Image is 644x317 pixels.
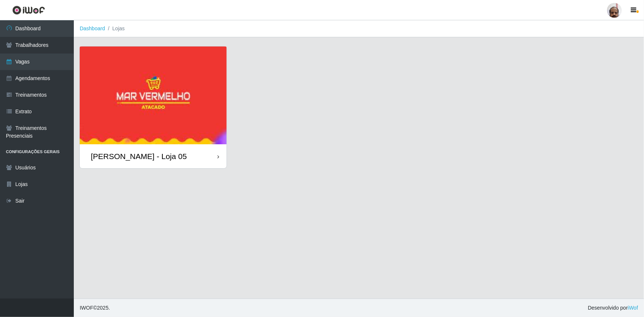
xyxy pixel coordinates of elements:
[588,304,638,312] span: Desenvolvido por
[80,46,227,168] a: [PERSON_NAME] - Loja 05
[105,25,125,32] li: Lojas
[80,25,105,31] a: Dashboard
[628,305,638,311] a: iWof
[74,20,644,37] nav: breadcrumb
[12,6,45,15] img: CoreUI Logo
[80,305,93,311] span: IWOF
[80,304,110,312] span: © 2025 .
[91,152,187,161] div: [PERSON_NAME] - Loja 05
[80,46,227,144] img: cardImg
